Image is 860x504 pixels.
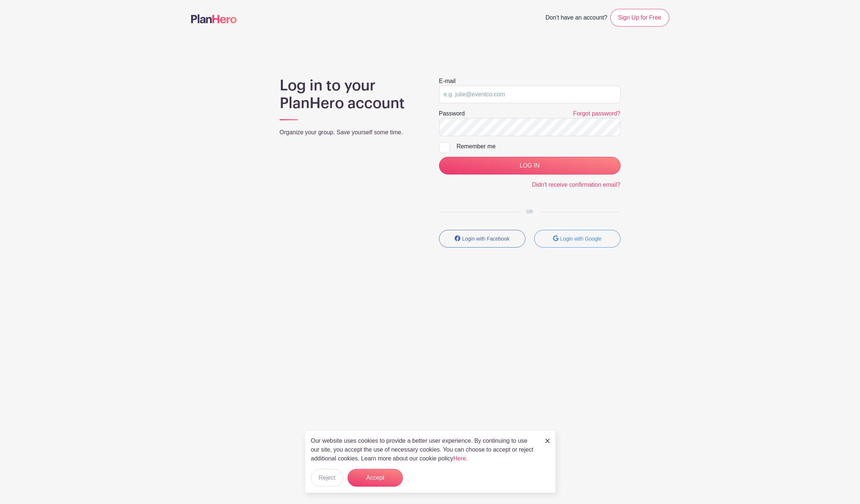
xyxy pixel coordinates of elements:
[545,10,607,27] span: Don't have an account?
[191,14,237,23] img: logo-507f7623f17ff9eddc593b1ce0a138ce2505c220e1c5a4e2b4648c50719b7d32.svg
[462,236,510,242] small: Login with Facebook
[311,436,538,463] p: Our website uses cookies to provide a better user experience. By continuing to use our site, you ...
[439,86,621,103] input: e.g. julie@eventco.com
[610,9,669,27] a: Sign Up for Free
[280,77,421,112] h1: Log in to your PlanHero account
[532,182,621,188] a: Didn't receive confirmation email?
[439,230,525,248] button: Login with Facebook
[457,142,621,151] div: Remember me
[534,230,621,248] button: Login with Google
[439,109,465,118] label: Password
[573,110,620,117] a: Forgot password?
[521,209,539,214] span: OR
[560,236,601,242] small: Login with Google
[311,469,343,487] button: Reject
[348,469,403,487] button: Accept
[439,157,621,175] input: LOG IN
[545,439,550,443] img: close_button-5f87c8562297e5c2d7936805f587ecaba9071eb48480494691a3f1689db116b3.svg
[439,77,456,86] label: E-mail
[453,455,466,462] a: Here
[280,128,421,137] p: Organize your group. Save yourself some time.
